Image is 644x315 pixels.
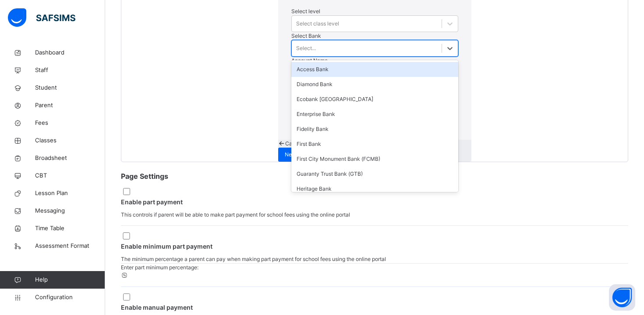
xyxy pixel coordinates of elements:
span: Select level [291,8,320,14]
div: Fidelity Bank [291,122,458,137]
span: Page Settings [121,171,628,181]
span: Help [35,275,105,284]
span: Student [35,83,105,92]
div: Select... [296,44,316,52]
span: Enable part payment [121,197,628,206]
img: safsims [8,8,75,27]
div: Ecobank [GEOGRAPHIC_DATA] [291,92,458,107]
span: This controls if parent will be able to make part payment for school fees using the online portal [121,211,350,218]
div: Select class level [296,20,339,28]
span: Dashboard [35,48,105,57]
span: Fees [35,119,105,127]
span: Time Table [35,224,105,233]
span: Classes [35,136,105,145]
span: Configuration [35,293,105,302]
span: The minimum percentage a parent can pay when making part payment for school fees using the online... [121,256,386,262]
div: First Bank [291,137,458,152]
div: Enterprise Bank [291,107,458,122]
span: Messaging [35,206,105,215]
span: Enter part minimum percentage: [121,264,628,280]
span: Cancel [285,140,303,147]
span: Select Bank [291,33,321,39]
span: Assessment Format [35,242,105,250]
span: Parent [35,101,105,110]
label: Account Name [291,57,328,64]
span: Next [285,151,296,159]
span: Enable manual payment [121,303,628,312]
div: Heritage Bank [291,181,458,196]
span: Enable minimum part payment [121,242,628,251]
div: First City Monument Bank (FCMB) [291,152,458,167]
span: Staff [35,66,105,75]
div: Guaranty Trust Bank (GTB) [291,167,458,181]
span: Broadsheet [35,154,105,163]
div: Access Bank [291,62,458,77]
span: Lesson Plan [35,189,105,198]
span: CBT [35,171,105,180]
button: Open asap [609,284,635,311]
div: Diamond Bank [291,77,458,92]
